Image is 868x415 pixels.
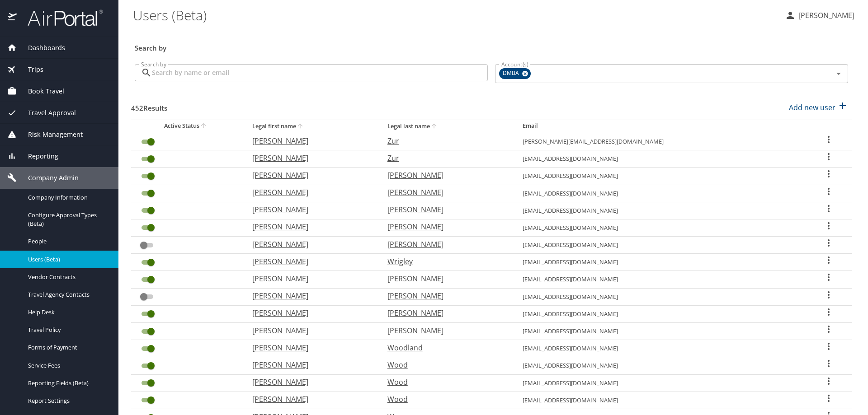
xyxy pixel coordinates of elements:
[17,151,58,161] span: Reporting
[252,290,369,301] p: [PERSON_NAME]
[515,120,806,133] th: Email
[515,237,806,254] td: [EMAIL_ADDRESS][DOMAIN_NAME]
[245,120,380,133] th: Legal first name
[28,211,108,228] span: Configure Approval Types (Beta)
[515,340,806,357] td: [EMAIL_ADDRESS][DOMAIN_NAME]
[28,237,108,246] span: People
[28,193,108,202] span: Company Information
[515,254,806,271] td: [EMAIL_ADDRESS][DOMAIN_NAME]
[252,325,369,336] p: [PERSON_NAME]
[789,102,835,113] p: Add new user
[17,86,64,96] span: Book Travel
[515,392,806,409] td: [EMAIL_ADDRESS][DOMAIN_NAME]
[28,255,108,264] span: Users (Beta)
[515,133,806,150] td: [PERSON_NAME][EMAIL_ADDRESS][DOMAIN_NAME]
[430,122,439,131] button: sort
[387,256,505,267] p: Wrigley
[499,68,531,79] div: DMBA
[387,273,505,284] p: [PERSON_NAME]
[296,122,305,131] button: sort
[252,256,369,267] p: [PERSON_NAME]
[387,170,505,181] p: [PERSON_NAME]
[135,37,848,53] h3: Search by
[131,98,167,113] h3: 452 Results
[17,173,79,183] span: Company Admin
[28,396,108,405] span: Report Settings
[28,273,108,281] span: Vendor Contracts
[252,135,369,146] p: [PERSON_NAME]
[832,67,845,80] button: Open
[17,108,76,118] span: Travel Approval
[17,65,43,75] span: Trips
[252,359,369,370] p: [PERSON_NAME]
[252,394,369,405] p: [PERSON_NAME]
[28,326,108,334] span: Travel Policy
[515,150,806,168] td: [EMAIL_ADDRESS][DOMAIN_NAME]
[515,374,806,392] td: [EMAIL_ADDRESS][DOMAIN_NAME]
[515,305,806,322] td: [EMAIL_ADDRESS][DOMAIN_NAME]
[515,202,806,219] td: [EMAIL_ADDRESS][DOMAIN_NAME]
[152,64,488,81] input: Search by name or email
[28,290,108,299] span: Travel Agency Contacts
[387,135,505,146] p: Zur
[17,43,65,53] span: Dashboards
[252,221,369,232] p: [PERSON_NAME]
[387,239,505,250] p: [PERSON_NAME]
[515,219,806,236] td: [EMAIL_ADDRESS][DOMAIN_NAME]
[252,308,369,318] p: [PERSON_NAME]
[28,361,108,370] span: Service Fees
[131,120,245,133] th: Active Status
[515,288,806,305] td: [EMAIL_ADDRESS][DOMAIN_NAME]
[387,359,505,370] p: Wood
[380,120,515,133] th: Legal last name
[387,325,505,336] p: [PERSON_NAME]
[17,130,83,140] span: Risk Management
[796,10,854,21] p: [PERSON_NAME]
[252,377,369,387] p: [PERSON_NAME]
[387,394,505,405] p: Wood
[28,308,108,317] span: Help Desk
[515,323,806,340] td: [EMAIL_ADDRESS][DOMAIN_NAME]
[252,204,369,215] p: [PERSON_NAME]
[781,7,858,23] button: [PERSON_NAME]
[515,168,806,185] td: [EMAIL_ADDRESS][DOMAIN_NAME]
[515,357,806,374] td: [EMAIL_ADDRESS][DOMAIN_NAME]
[8,9,18,27] img: icon-airportal.png
[785,98,852,117] button: Add new user
[387,308,505,318] p: [PERSON_NAME]
[252,342,369,353] p: [PERSON_NAME]
[133,1,778,29] h1: Users (Beta)
[387,153,505,163] p: Zur
[252,239,369,250] p: [PERSON_NAME]
[18,9,103,27] img: airportal-logo.png
[28,343,108,352] span: Forms of Payment
[387,377,505,387] p: Wood
[387,342,505,353] p: Woodland
[387,187,505,198] p: [PERSON_NAME]
[252,273,369,284] p: [PERSON_NAME]
[515,271,806,288] td: [EMAIL_ADDRESS][DOMAIN_NAME]
[515,185,806,202] td: [EMAIL_ADDRESS][DOMAIN_NAME]
[252,170,369,181] p: [PERSON_NAME]
[28,379,108,387] span: Reporting Fields (Beta)
[387,290,505,301] p: [PERSON_NAME]
[387,221,505,232] p: [PERSON_NAME]
[252,187,369,198] p: [PERSON_NAME]
[499,69,524,78] span: DMBA
[387,204,505,215] p: [PERSON_NAME]
[199,122,208,131] button: sort
[252,153,369,163] p: [PERSON_NAME]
